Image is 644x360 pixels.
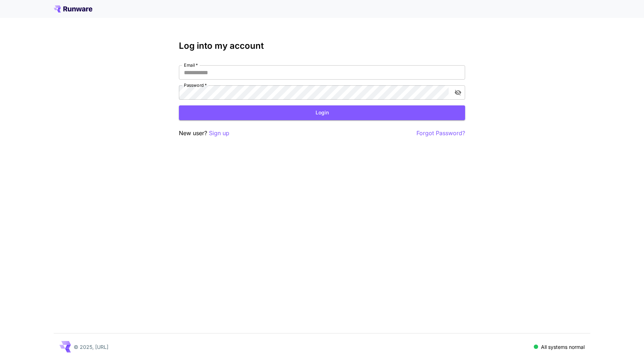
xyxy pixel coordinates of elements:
[452,86,464,99] button: toggle password visibility
[184,82,207,88] label: Password
[209,129,229,138] button: Sign up
[74,343,108,351] p: © 2025, [URL]
[179,41,465,51] h3: Log into my account
[541,343,585,351] p: All systems normal
[416,129,465,138] button: Forgot Password?
[179,105,465,120] button: Login
[179,129,229,138] p: New user?
[184,62,198,68] label: Email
